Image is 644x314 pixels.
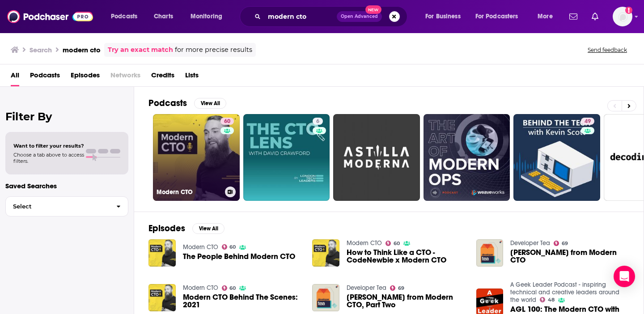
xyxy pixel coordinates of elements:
[148,223,225,234] a: EpisodesView All
[183,284,218,292] a: Modern CTO
[625,7,632,14] svg: Add a profile image
[510,239,550,247] a: Developer Tea
[248,6,416,27] div: Search podcasts, credits, & more...
[425,10,461,23] span: For Business
[614,266,635,287] div: Open Intercom Messenger
[105,9,149,24] button: open menu
[531,9,564,24] button: open menu
[154,10,173,23] span: Charts
[264,9,337,24] input: Search podcasts, credits, & more...
[192,223,225,234] button: View All
[148,9,178,24] a: Charts
[111,10,137,23] span: Podcasts
[153,114,240,201] a: 60Modern CTO
[347,293,466,309] span: [PERSON_NAME] from Modern CTO, Part Two
[613,7,632,26] button: Show profile menu
[148,98,187,109] h2: Podcasts
[63,46,101,54] h3: modern cto
[183,243,218,251] a: Modern CTO
[347,293,466,309] a: Joel Beasley from Modern CTO, Part Two
[220,118,234,125] a: 60
[243,114,330,201] a: 6
[554,241,568,246] a: 69
[13,143,84,149] span: Want to filter your results?
[30,46,52,54] h3: Search
[347,284,386,292] a: Developer Tea
[341,14,378,19] span: Open Advanced
[470,9,531,24] button: open menu
[108,45,173,55] a: Try an exact match
[13,152,84,164] span: Choose a tab above to access filters.
[312,284,339,311] img: Joel Beasley from Modern CTO, Part Two
[566,9,581,24] a: Show notifications dropdown
[419,9,472,24] button: open menu
[513,114,600,201] a: 49
[194,98,226,109] button: View All
[110,68,140,86] span: Networks
[222,285,236,291] a: 60
[337,11,382,22] button: Open AdvancedNew
[183,293,302,309] a: Modern CTO Behind The Scenes: 2021
[588,9,602,24] a: Show notifications dropdown
[316,117,319,126] span: 6
[585,117,591,126] span: 49
[613,7,632,26] span: Logged in as KSMolly
[476,239,504,267] img: Joel Beasley from Modern CTO
[585,46,630,54] button: Send feedback
[185,68,199,86] a: Lists
[398,286,404,290] span: 69
[184,9,234,24] button: open menu
[229,286,236,290] span: 60
[613,7,632,26] img: User Profile
[175,45,252,55] span: for more precise results
[229,245,236,249] span: 60
[7,8,93,25] img: Podchaser - Follow, Share and Rate Podcasts
[386,241,400,246] a: 60
[157,188,221,196] h3: Modern CTO
[191,10,222,23] span: Monitoring
[222,244,236,250] a: 60
[224,117,230,126] span: 60
[562,242,568,246] span: 69
[312,239,339,267] img: How to Think Like a CTO - CodeNewbie x Modern CTO
[30,68,60,86] a: Podcasts
[538,10,553,23] span: More
[11,68,19,86] a: All
[548,298,555,302] span: 48
[581,118,594,125] a: 49
[5,196,128,216] button: Select
[475,10,518,23] span: For Podcasters
[347,249,466,264] a: How to Think Like a CTO - CodeNewbie x Modern CTO
[394,242,400,246] span: 60
[540,297,555,302] a: 48
[390,285,404,291] a: 69
[151,68,174,86] a: Credits
[148,284,176,311] img: Modern CTO Behind The Scenes: 2021
[71,68,100,86] a: Episodes
[365,5,381,14] span: New
[148,223,185,234] h2: Episodes
[313,118,323,125] a: 6
[510,249,629,264] a: Joel Beasley from Modern CTO
[5,110,128,123] h2: Filter By
[148,239,176,267] img: The People Behind Modern CTO
[5,182,128,190] p: Saved Searches
[183,253,295,260] span: The People Behind Modern CTO
[148,98,226,109] a: PodcastsView All
[347,239,382,247] a: Modern CTO
[510,281,619,304] a: A Geek Leader Podcast - inspiring technical and creative leaders around the world
[6,204,109,209] span: Select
